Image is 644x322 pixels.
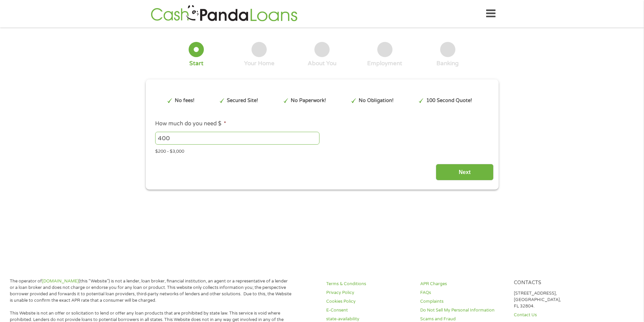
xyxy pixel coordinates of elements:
[291,97,326,104] p: No Paperwork!
[227,97,258,104] p: Secured Site!
[420,281,506,287] a: APR Charges
[155,120,226,127] label: How much do you need $
[326,281,412,287] a: Terms & Conditions
[149,4,300,23] img: GetLoanNow Logo
[308,60,336,67] div: About You
[426,97,472,104] p: 100 Second Quote!
[189,60,204,67] div: Start
[514,280,600,286] h4: Contacts
[42,278,79,284] a: [DOMAIN_NAME]
[420,298,506,305] a: Complaints
[436,60,459,67] div: Banking
[359,97,393,104] p: No Obligation!
[326,307,412,314] a: E-Consent
[244,60,275,67] div: Your Home
[514,290,600,309] p: [STREET_ADDRESS], [GEOGRAPHIC_DATA], FL 32804.
[367,60,402,67] div: Employment
[10,278,292,304] p: The operator of (this “Website”) is not a lender, loan broker, financial institution, an agent or...
[420,307,506,314] a: Do Not Sell My Personal Information
[155,146,488,155] div: $200 - $3,000
[326,290,412,296] a: Privacy Policy
[436,164,494,180] input: Next
[514,312,600,318] a: Contact Us
[175,97,194,104] p: No fees!
[420,290,506,296] a: FAQs
[326,298,412,305] a: Cookies Policy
